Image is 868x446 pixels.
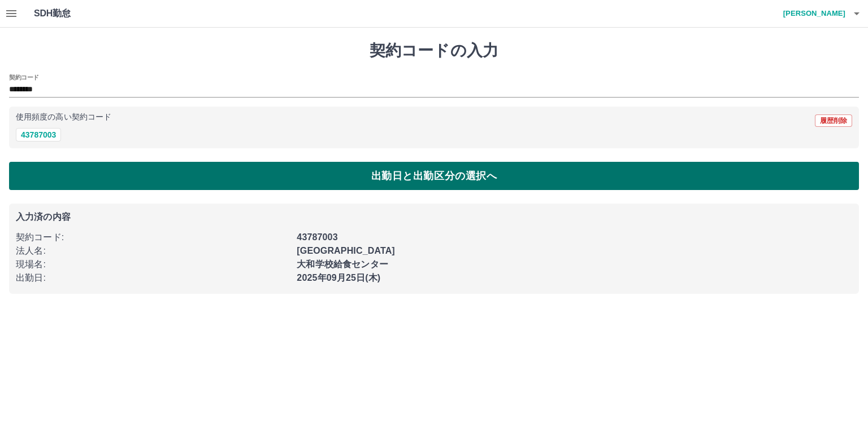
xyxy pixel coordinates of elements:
[16,231,290,244] p: 契約コード :
[16,258,290,271] p: 現場名 :
[16,128,61,142] button: 43787003
[815,114,852,127] button: 履歴削除
[297,259,388,269] b: 大和学校給食センター
[9,162,859,190] button: 出勤日と出勤区分の選択へ
[297,232,337,242] b: 43787003
[9,73,39,82] h2: 契約コード
[16,271,290,285] p: 出勤日 :
[16,113,111,121] p: 使用頻度の高い契約コード
[297,273,380,282] b: 2025年09月25日(木)
[9,41,859,60] h1: 契約コードの入力
[297,246,395,255] b: [GEOGRAPHIC_DATA]
[16,213,852,222] p: 入力済の内容
[16,244,290,258] p: 法人名 :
